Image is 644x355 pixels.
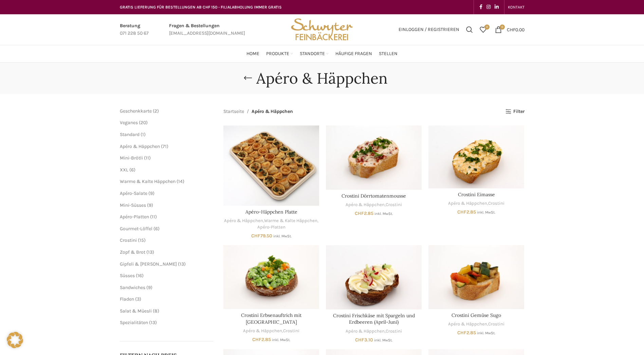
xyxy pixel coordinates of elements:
[273,234,292,238] small: inkl. MwSt.
[289,14,355,45] img: Bäckerei Schwyter
[120,155,143,161] a: Mini-Brötli
[252,337,261,342] span: CHF
[256,69,388,87] h1: Apéro & Häppchen
[488,200,504,207] a: Crostini
[342,193,406,199] a: Crostini Dörrtomatenmousse
[266,51,289,57] span: Produkte
[493,2,501,12] a: Linkedin social link
[508,5,525,10] span: KONTAKT
[508,0,525,14] a: KONTAKT
[283,328,299,334] a: Crostini
[333,312,415,325] a: Crostini Frischkäse mit Spargeln und Erdbeeren (April-Juni)
[448,321,487,327] a: Apéro & Häppchen
[246,51,259,57] span: Home
[326,328,422,335] div: ,
[300,51,325,57] span: Standorte
[500,24,505,30] span: 0
[120,226,152,232] span: Gourmet-Löffel
[120,285,145,290] a: Sandwiches
[374,338,392,342] small: inkl. MwSt.
[120,5,282,10] span: GRATIS LIEFERUNG FÜR BESTELLUNGEN AB CHF 150 - FILIALABHOLUNG IMMER GRATIS
[326,245,422,309] a: Crostini Frischkäse mit Spargeln und Erdbeeren (April-Juni)
[264,218,317,224] a: Warme & Kalte Häppchen
[355,210,364,216] span: CHF
[120,249,145,255] a: Zopf & Brot
[120,296,134,302] a: Fladen
[428,125,524,188] a: Crostini Eimasse
[148,249,152,255] span: 13
[379,47,398,61] a: Stellen
[448,200,487,207] a: Apéro & Häppchen
[120,179,176,184] a: Warme & Kalte Häppchen
[507,27,525,32] bdi: 0.00
[223,218,319,230] div: , ,
[120,308,152,314] a: Salat & Müesli
[457,330,476,336] bdi: 2.85
[251,233,272,239] bdi: 79.50
[484,24,490,30] span: 0
[457,209,476,215] bdi: 2.85
[120,132,140,137] a: Standard
[120,214,149,220] span: Apéro-Platten
[252,337,271,342] bdi: 2.85
[477,2,484,12] a: Facebook social link
[476,23,490,36] div: Meine Wunschliste
[386,202,402,208] a: Crostini
[239,71,256,85] a: Go back
[141,120,146,125] span: 20
[477,210,495,215] small: inkl. MwSt.
[180,261,184,267] span: 13
[178,179,183,184] span: 14
[137,273,142,278] span: 16
[346,202,385,208] a: Apéro & Häppchen
[120,22,149,37] a: Infobox link
[154,308,158,314] span: 8
[355,337,373,343] bdi: 3.10
[120,120,138,125] a: Veganes
[223,108,244,115] a: Startseite
[223,125,319,206] a: Apéro-Häppchen Platte
[120,108,152,114] a: Geschenkkarte
[252,108,293,115] span: Apéro & Häppchen
[251,233,260,239] span: CHF
[379,51,398,57] span: Stellen
[116,47,528,61] div: Main navigation
[507,27,515,32] span: CHF
[428,245,524,309] a: Crostini Gemüse Sugo
[374,212,393,216] small: inkl. MwSt.
[355,210,373,216] bdi: 2.85
[120,320,148,325] span: Spezialitäten
[140,237,144,243] span: 15
[266,47,293,61] a: Produkte
[120,273,135,278] span: Süsses
[488,321,504,327] a: Crostini
[335,51,372,57] span: Häufige Fragen
[300,47,329,61] a: Standorte
[386,328,402,335] a: Crostini
[326,202,422,208] div: ,
[120,167,128,173] a: XXL
[463,23,476,36] a: Suchen
[223,328,319,334] div: ,
[155,226,158,232] span: 6
[120,190,147,196] a: Apéro-Salate
[120,261,177,267] a: Gipfeli & [PERSON_NAME]
[137,296,140,302] span: 3
[151,320,155,325] span: 13
[120,202,146,208] span: Mini-Süsses
[335,47,372,61] a: Häufige Fragen
[120,143,160,149] a: Apéro & Häppchen
[477,331,495,335] small: inkl. MwSt.
[458,191,495,198] a: Crostini Eimasse
[146,155,149,161] span: 11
